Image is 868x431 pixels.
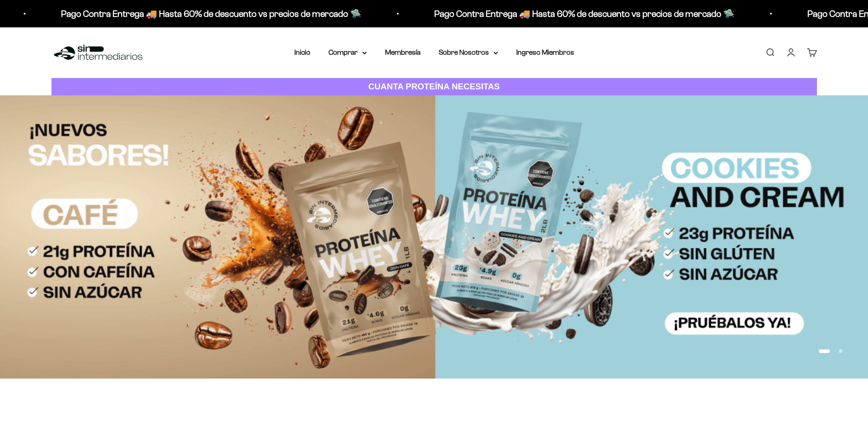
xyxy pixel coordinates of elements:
[368,82,500,91] strong: CUANTA PROTEÍNA NECESITAS
[329,47,367,58] summary: Comprar
[51,78,817,96] a: CUANTA PROTEÍNA NECESITAS
[439,47,498,58] summary: Sobre Nosotros
[385,48,421,56] a: Membresía
[294,48,310,56] a: Inicio
[516,48,574,56] a: Ingreso Miembros
[337,6,637,21] p: Pago Contra Entrega 🚚 Hasta 60% de descuento vs precios de mercado 🛸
